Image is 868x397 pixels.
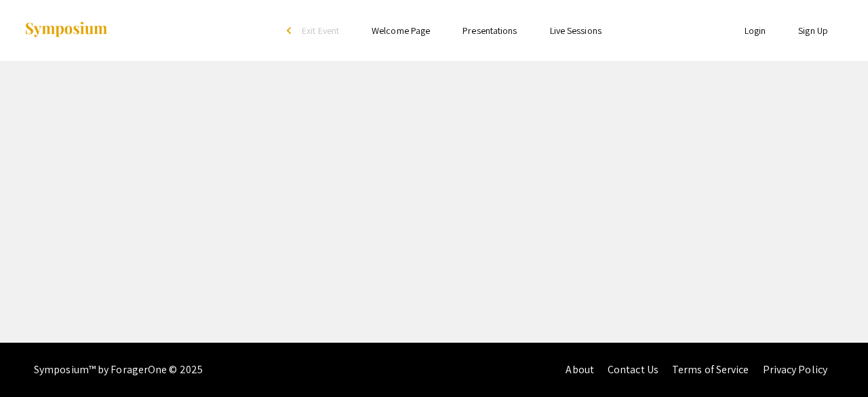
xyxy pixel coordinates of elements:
a: Terms of Service [672,362,749,377]
span: Exit Event [302,24,339,37]
a: Contact Us [608,362,658,377]
div: arrow_back_ios [287,26,295,35]
div: Symposium™ by ForagerOne © 2025 [34,343,203,397]
a: Live Sessions [550,24,601,37]
img: Symposium by ForagerOne [24,21,108,39]
a: Sign Up [798,24,828,37]
a: Login [745,24,766,37]
a: Presentations [462,24,517,37]
a: About [566,362,594,377]
a: Welcome Page [372,24,430,37]
a: Privacy Policy [763,362,827,377]
iframe: Chat [810,336,858,387]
